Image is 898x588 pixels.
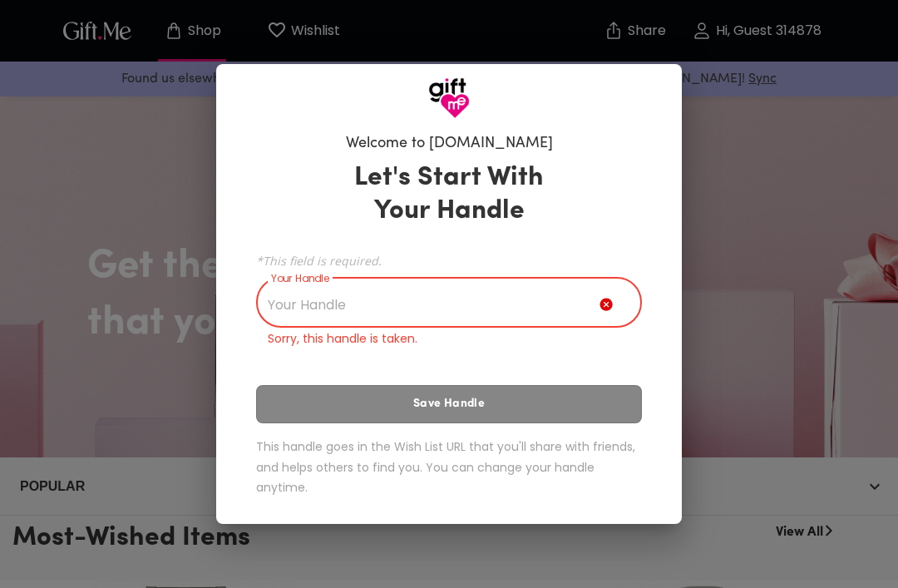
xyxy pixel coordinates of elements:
input: Your Handle [256,281,599,328]
p: Sorry, this handle is taken. [268,330,630,348]
h3: Let's Start With Your Handle [333,161,565,228]
h6: This handle goes in the Wish List URL that you'll share with friends, and helps others to find yo... [256,437,642,498]
h6: Welcome to [DOMAIN_NAME] [346,134,553,154]
span: *This field is required. [256,253,642,269]
img: GiftMe Logo [428,77,470,119]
